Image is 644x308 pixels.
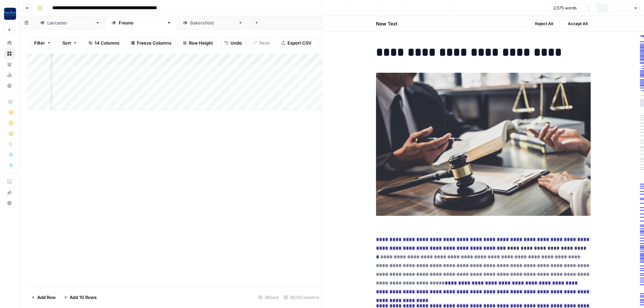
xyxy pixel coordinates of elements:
[249,38,274,48] button: Redo
[137,40,171,46] span: Freeze Columns
[62,40,71,46] span: Sort
[256,292,281,303] div: 3 Rows
[259,40,270,46] span: Redo
[190,19,235,26] div: [GEOGRAPHIC_DATA]
[376,20,397,27] h2: New Text
[126,38,176,48] button: Freeze Columns
[34,40,45,46] span: Filter
[4,48,15,59] a: Browse
[4,59,15,70] a: Your Data
[220,38,246,48] button: Undo
[177,16,249,29] a: [GEOGRAPHIC_DATA]
[84,38,124,48] button: 14 Columns
[60,292,101,303] button: Add 10 Rows
[568,21,588,27] span: Accept All
[119,19,164,26] div: [GEOGRAPHIC_DATA]
[37,294,56,301] span: Add Row
[4,80,15,91] a: Settings
[553,5,577,11] span: 2,575 words
[4,187,14,197] div: What's new?
[4,187,15,198] button: What's new?
[34,16,106,29] a: [GEOGRAPHIC_DATA]
[30,38,55,48] button: Filter
[4,70,15,80] a: Usage
[230,40,242,46] span: Undo
[277,38,316,48] button: Export CSV
[178,38,217,48] button: Row Height
[4,8,16,20] img: Rocket Pilots Logo
[4,5,15,22] button: Workspace: Rocket Pilots
[535,21,553,27] span: Reject All
[287,40,311,46] span: Export CSV
[58,38,82,48] button: Sort
[106,16,177,29] a: [GEOGRAPHIC_DATA]
[4,176,15,187] a: AirOps Academy
[47,19,93,26] div: [GEOGRAPHIC_DATA]
[70,294,97,301] span: Add 10 Rows
[27,292,60,303] button: Add Row
[189,40,213,46] span: Row Height
[281,292,322,303] div: 10/14 Columns
[550,4,586,12] button: 2,575 words
[526,19,556,28] button: Reject All
[95,40,119,46] span: 14 Columns
[4,198,15,208] button: Help + Support
[4,38,15,48] a: Home
[559,19,591,28] button: Accept All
